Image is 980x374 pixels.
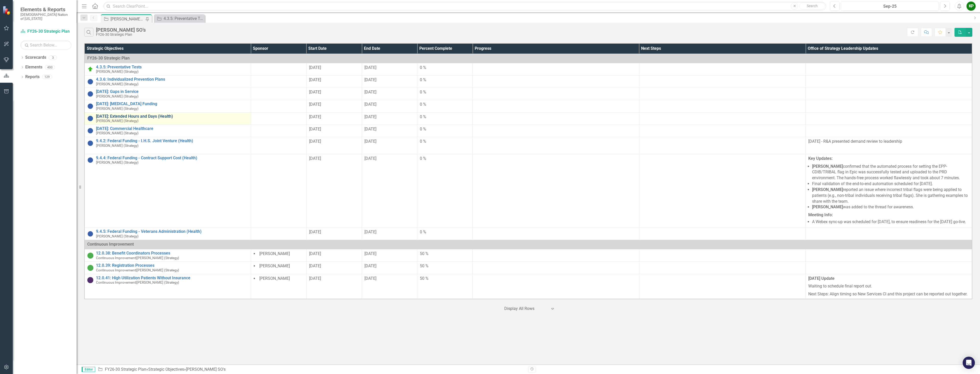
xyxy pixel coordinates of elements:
[812,187,843,192] strong: [PERSON_NAME]
[420,276,470,282] div: 50 %
[473,262,639,274] td: Double-Click to Edit
[309,230,321,234] span: [DATE]
[806,63,972,75] td: Double-Click to Edit
[87,157,93,163] img: Not Started
[808,156,832,161] strong: Key Updates:
[251,137,306,154] td: Double-Click to Edit
[362,125,417,137] td: Double-Click to Edit
[417,274,473,299] td: Double-Click to Edit
[96,70,139,74] small: [PERSON_NAME] (Strategy)
[364,77,376,82] span: [DATE]
[473,88,639,100] td: Double-Click to Edit
[806,137,972,154] td: Double-Click to Edit
[364,65,376,70] span: [DATE]
[420,251,470,257] div: 50 %
[84,125,251,137] td: Double-Click to Edit Right Click for Context Menu
[136,280,137,284] span: |
[309,276,321,281] span: [DATE]
[364,90,376,94] span: [DATE]
[808,212,833,217] strong: Meeting Info:
[364,114,376,119] span: [DATE]
[808,276,835,281] strong: [DATE] Update
[96,161,139,164] small: [PERSON_NAME] (Strategy)
[639,137,805,154] td: Double-Click to Edit
[812,187,969,204] li: reported an issue where incorrect tribal flags were being applied to patients (e.g., non-tribal i...
[417,88,473,100] td: Double-Click to Edit
[362,274,417,299] td: Double-Click to Edit
[49,55,57,60] div: 3
[96,77,248,82] a: 4.3.6: Individualized Prevention Plans
[87,79,93,85] img: Not Started
[417,63,473,75] td: Double-Click to Edit
[639,76,805,88] td: Double-Click to Edit
[806,112,972,125] td: Double-Click to Edit
[473,63,639,75] td: Double-Click to Edit
[87,140,93,146] img: Not Started
[84,274,251,299] td: Double-Click to Edit Right Click for Context Menu
[309,139,321,144] span: [DATE]
[87,91,93,97] img: Not Started
[84,100,251,112] td: Double-Click to Edit Right Click for Context Menu
[420,139,470,144] div: 0 %
[639,63,805,75] td: Double-Click to Edit
[966,2,976,11] button: KP
[96,268,136,272] span: Continuous Improvement
[306,262,362,274] td: Double-Click to Edit
[309,156,321,161] span: [DATE]
[251,227,306,240] td: Double-Click to Edit
[84,112,251,125] td: Double-Click to Edit Right Click for Context Menu
[96,89,248,94] a: [DATE]: Gaps in Service
[96,94,139,98] small: [PERSON_NAME] (Strategy)
[84,227,251,240] td: Double-Click to Edit Right Click for Context Menu
[417,262,473,274] td: Double-Click to Edit
[420,229,470,235] div: 0 %
[82,367,95,372] span: Editor
[306,112,362,125] td: Double-Click to Edit
[420,114,470,120] div: 0 %
[639,125,805,137] td: Double-Click to Edit
[639,249,805,262] td: Double-Click to Edit
[806,227,972,240] td: Double-Click to Edit
[362,262,417,274] td: Double-Click to Edit
[306,274,362,299] td: Double-Click to Edit
[3,6,11,15] img: ClearPoint Strategy
[98,367,524,372] div: » »
[309,114,321,119] span: [DATE]
[96,33,146,37] div: FY26-30 Strategic Plan
[84,137,251,154] td: Double-Click to Edit Right Click for Context Menu
[20,41,71,50] input: Search Below...
[306,249,362,262] td: Double-Click to Edit
[96,139,248,143] a: 9.4.2: Federal Funding - I.H.S. Joint Venture (Health)
[417,100,473,112] td: Double-Click to Edit
[45,65,55,69] div: 400
[251,112,306,125] td: Double-Click to Edit
[362,76,417,88] td: Double-Click to Edit
[473,154,639,227] td: Double-Click to Edit
[473,137,639,154] td: Double-Click to Edit
[84,76,251,88] td: Double-Click to Edit Right Click for Context Menu
[306,137,362,154] td: Double-Click to Edit
[364,251,376,256] span: [DATE]
[96,126,248,131] a: [DATE]: Commercial Healthcare
[251,154,306,227] td: Double-Click to Edit
[420,102,470,107] div: 0 %
[639,112,805,125] td: Double-Click to Edit
[364,127,376,131] span: [DATE]
[362,112,417,125] td: Double-Click to Edit
[306,88,362,100] td: Double-Click to Edit
[639,154,805,227] td: Double-Click to Edit
[96,280,136,284] span: Continuous Improvement
[812,219,969,225] li: A Webex sync-up was scheduled for [DATE], to ensure readiness for the [DATE] go-live.
[84,249,251,262] td: Double-Click to Edit Right Click for Context Menu
[20,13,71,21] small: [DEMOGRAPHIC_DATA] Nation of [US_STATE]
[25,74,40,80] a: Reports
[306,76,362,88] td: Double-Click to Edit
[473,274,639,299] td: Double-Click to Edit
[309,251,321,256] span: [DATE]
[96,27,146,33] div: [PERSON_NAME] SO's
[87,242,134,247] span: Continuous Improvement
[806,88,972,100] td: Double-Click to Edit
[155,15,204,22] a: 4.3.5: Preventative Tests
[806,262,972,274] td: Double-Click to Edit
